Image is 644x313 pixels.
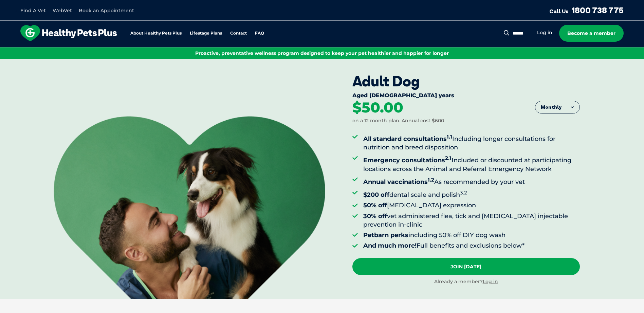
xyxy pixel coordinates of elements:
li: vet administered flea, tick and [MEDICAL_DATA] injectable prevention in-clinic [363,212,580,229]
li: dental scale and polish [363,188,580,199]
div: on a 12 month plan. Annual cost $600 [352,118,444,124]
strong: Emergency consultations [363,156,452,164]
div: $50.00 [352,100,403,115]
a: Join [DATE] [352,258,580,275]
div: Already a member? [352,278,580,285]
a: FAQ [255,31,264,36]
li: As recommended by your vet [363,175,580,186]
button: Search [502,29,511,36]
strong: Annual vaccinations [363,178,434,186]
a: Book an Appointment [79,7,134,14]
span: Proactive, preventative wellness program designed to keep your pet healthier and happier for longer [195,50,449,56]
div: Adult Dog [352,73,580,90]
strong: All standard consultations [363,135,452,143]
li: including 50% off DIY dog wash [363,231,580,239]
a: Contact [230,31,247,36]
a: Call Us1800 738 775 [549,5,624,15]
li: [MEDICAL_DATA] expression [363,201,580,210]
img: <br /> <b>Warning</b>: Undefined variable $title in <b>/var/www/html/current/codepool/wp-content/... [54,116,325,299]
strong: 50% off [363,202,387,209]
div: Aged [DEMOGRAPHIC_DATA] years [352,92,580,100]
li: Full benefits and exclusions below* [363,242,580,250]
a: Lifestage Plans [190,31,222,36]
sup: 1.1 [447,133,452,140]
a: Find A Vet [20,7,46,14]
strong: $200 off [363,191,389,199]
li: Included or discounted at participating locations across the Animal and Referral Emergency Network [363,154,580,173]
a: Log in [537,29,552,36]
li: Including longer consultations for nutrition and breed disposition [363,132,580,152]
a: Become a member [559,25,624,42]
img: hpp-logo [20,25,117,41]
a: Log in [483,278,498,285]
strong: 30% off [363,212,387,220]
span: Call Us [549,8,569,15]
a: WebVet [53,7,72,14]
sup: 1.2 [428,176,434,183]
strong: And much more! [363,242,417,249]
button: Monthly [535,101,579,113]
sup: 2.1 [445,155,452,161]
sup: 3.2 [460,189,467,196]
strong: Petbarn perks [363,231,408,239]
a: About Healthy Pets Plus [130,31,182,36]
